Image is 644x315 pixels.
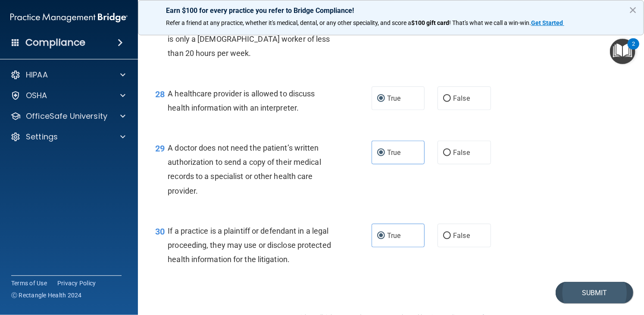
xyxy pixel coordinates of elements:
[11,279,47,287] a: Terms of Use
[387,148,400,157] span: True
[25,37,85,49] h4: Compliance
[387,94,400,102] span: True
[166,19,411,26] span: Refer a friend at any practice, whether it's medical, dental, or any other speciality, and score a
[166,6,616,15] p: Earn $100 for every practice you refer to Bridge Compliance!
[168,143,321,195] span: A doctor does not need the patient’s written authorization to send a copy of their medical record...
[443,233,451,239] input: False
[453,94,470,102] span: False
[449,19,531,26] span: ! That's what we call a win-win.
[453,232,470,240] span: False
[155,143,165,154] span: 29
[26,111,107,121] p: OfficeSafe University
[10,9,128,26] img: PMB logo
[10,132,125,142] a: Settings
[411,19,449,26] strong: $100 gift card
[377,96,385,102] input: True
[168,226,331,264] span: If a practice is a plaintiff or defendant in a legal proceeding, they may use or disclose protect...
[26,70,48,80] p: HIPAA
[387,232,400,240] span: True
[10,90,125,101] a: OSHA
[632,44,635,55] div: 2
[26,90,47,101] p: OSHA
[443,96,451,102] input: False
[155,89,165,99] span: 28
[26,132,58,142] p: Settings
[57,279,96,287] a: Privacy Policy
[377,233,385,239] input: True
[377,150,385,156] input: True
[610,39,635,64] button: Open Resource Center, 2 new notifications
[531,19,564,26] a: Get Started
[168,89,315,112] span: A healthcare provider is allowed to discuss health information with an interpreter.
[556,282,633,304] button: Submit
[453,148,470,157] span: False
[443,150,451,156] input: False
[10,70,125,80] a: HIPAA
[531,19,563,26] strong: Get Started
[629,3,637,17] button: Close
[155,226,165,237] span: 30
[11,291,82,300] span: Ⓒ Rectangle Health 2024
[10,111,125,121] a: OfficeSafe University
